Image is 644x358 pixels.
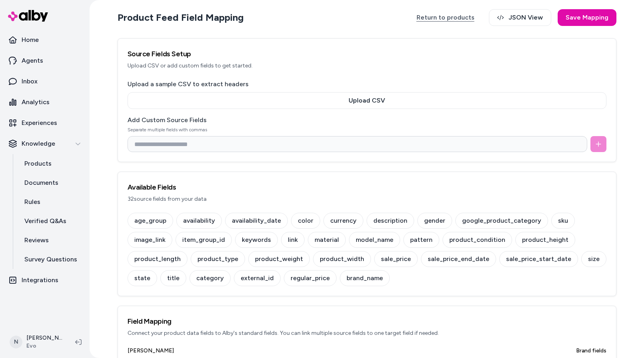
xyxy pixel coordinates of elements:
p: Experiences [22,118,57,128]
button: N[PERSON_NAME]Evo [5,329,69,355]
a: Experiences [3,113,86,133]
h3: Available Fields [128,182,606,193]
span: N [10,336,22,348]
div: age_group [128,213,173,229]
p: Products [24,159,52,168]
div: keywords [235,232,278,248]
label: Add Custom Source Fields [128,116,207,124]
h2: Product Feed Field Mapping [118,11,244,24]
div: gender [417,213,452,229]
div: title [160,270,186,286]
a: Home [3,30,86,49]
p: Documents [24,178,58,188]
div: state [128,270,157,286]
span: Evo [26,342,62,350]
a: Inbox [3,72,86,91]
a: Integrations [3,271,86,290]
a: Documents [16,173,86,192]
p: Analytics [22,97,50,107]
label: Upload a sample CSV to extract headers [128,80,249,88]
div: regular_price [284,270,337,286]
a: Survey Questions [16,250,86,269]
p: Separate multiple fields with commas [128,127,606,133]
div: brand_name [340,270,390,286]
div: product_height [515,232,575,248]
p: Upload CSV or add custom fields to get started. [128,62,606,70]
div: sale_price [374,251,418,267]
div: link [281,232,305,248]
a: Rules [16,192,86,212]
button: JSON View [489,9,551,26]
p: 32 source fields from your data [128,195,606,203]
p: [PERSON_NAME] [26,334,62,342]
a: Verified Q&As [16,212,86,231]
div: item_group_id [175,232,232,248]
div: product_weight [248,251,310,267]
div: model_name [349,232,400,248]
div: product_length [128,251,187,267]
div: pattern [403,232,439,248]
div: sale_price_end_date [421,251,496,267]
div: google_product_category [455,213,548,229]
div: image_link [128,232,172,248]
p: Integrations [22,275,58,285]
div: size [581,251,606,267]
div: description [367,213,414,229]
a: Return to products [409,9,483,26]
div: availability_date [225,213,288,229]
div: sale_price_start_date [499,251,578,267]
p: Home [22,35,39,45]
div: availability [176,213,222,229]
button: Save Mapping [558,9,616,26]
p: Verified Q&As [24,216,66,226]
div: sku [551,213,575,229]
a: Analytics [3,93,86,112]
button: Upload CSV [128,92,606,109]
h3: Source Fields Setup [128,48,606,59]
div: product_type [191,251,245,267]
a: Reviews [16,231,86,250]
button: Knowledge [3,134,86,153]
div: product_condition [443,232,512,248]
span: Brand fields [576,347,606,355]
div: currency [323,213,363,229]
p: Survey Questions [24,255,77,264]
p: Reviews [24,235,49,245]
p: Rules [24,197,40,207]
p: Connect your product data fields to Alby's standard fields. You can link multiple source fields t... [128,329,606,337]
a: Agents [3,51,86,70]
h3: Field Mapping [128,316,606,327]
div: color [291,213,320,229]
img: alby Logo [8,10,48,22]
p: Agents [22,56,43,65]
div: material [308,232,346,248]
div: product_width [313,251,371,267]
p: Knowledge [22,139,55,148]
div: category [189,270,231,286]
a: Products [16,154,86,173]
span: [PERSON_NAME] [128,347,174,355]
p: Inbox [22,77,38,86]
div: external_id [234,270,281,286]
